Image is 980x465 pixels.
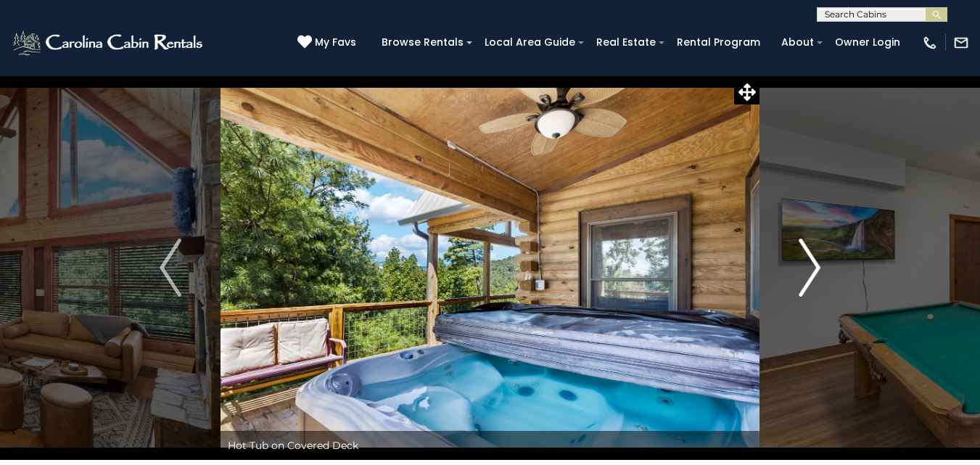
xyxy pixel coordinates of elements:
[160,239,181,297] img: arrow
[120,75,221,460] button: Previous
[11,28,207,57] img: White-1-2.png
[477,31,582,54] a: Local Area Guide
[774,31,821,54] a: About
[953,35,969,51] img: mail-regular-white.png
[759,75,860,460] button: Next
[922,35,938,51] img: phone-regular-white.png
[374,31,471,54] a: Browse Rentals
[589,31,663,54] a: Real Estate
[221,431,759,460] div: Hot Tub on Covered Deck
[799,239,820,297] img: arrow
[297,35,360,51] a: My Favs
[828,31,907,54] a: Owner Login
[670,31,767,54] a: Rental Program
[315,35,356,50] span: My Favs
